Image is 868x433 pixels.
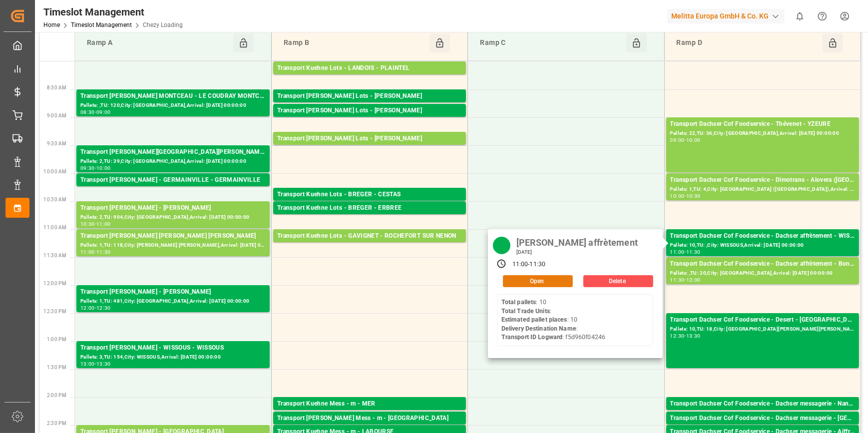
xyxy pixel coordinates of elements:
div: 11:00 [96,222,111,226]
span: 9:00 AM [47,113,66,118]
div: Pallets: 1,TU: 302,City: [GEOGRAPHIC_DATA],Arrival: [DATE] 00:00:00 [277,200,462,208]
div: - [684,194,686,198]
div: Pallets: 10,TU: 18,City: [GEOGRAPHIC_DATA][PERSON_NAME][PERSON_NAME],Arrival: [DATE] 00:00:00 [670,325,855,334]
div: Pallets: 2,TU: 904,City: [GEOGRAPHIC_DATA],Arrival: [DATE] 00:00:00 [80,213,266,222]
div: 12:00 [686,278,701,282]
div: 13:00 [80,362,95,366]
span: 12:30 PM [43,309,66,314]
div: Pallets: ,TU: 70,City: MER,Arrival: [DATE] 00:00:00 [277,409,462,418]
b: Total Trade Units [501,308,550,315]
div: - [95,362,96,366]
button: Melitta Europa GmbH & Co. KG [667,6,789,25]
div: 09:00 [670,138,685,142]
span: 2:00 PM [47,393,66,398]
div: Pallets: 3,TU: 302,City: PLAINTEL,Arrival: [DATE] 00:00:00 [277,73,462,82]
div: Transport Dachser Cof Foodservice - Dachser affrètement - WISSOUS [670,231,855,241]
div: Pallets: 1,TU: 4,City: [GEOGRAPHIC_DATA] ([GEOGRAPHIC_DATA]),Arrival: [DATE] 00:00:00 [670,185,855,194]
div: 11:00 [80,250,95,254]
div: - [684,334,686,338]
div: [PERSON_NAME] affrètement [513,234,641,249]
div: Pallets: 1,TU: 37,City: [GEOGRAPHIC_DATA],Arrival: [DATE] 00:00:00 [670,409,855,418]
div: 11:30 [686,250,701,254]
div: Pallets: 22,TU: 36,City: [GEOGRAPHIC_DATA],Arrival: [DATE] 00:00:00 [670,129,855,138]
div: Transport [PERSON_NAME] - GERMAINVILLE - GERMAINVILLE [80,175,266,185]
div: Transport [PERSON_NAME] - [PERSON_NAME] [80,287,266,297]
div: Pallets: ,TU: 20,City: [GEOGRAPHIC_DATA],Arrival: [DATE] 00:00:00 [670,269,855,278]
b: Delivery Destination Name [501,325,576,332]
div: 09:00 [96,110,111,114]
div: 13:30 [686,334,701,338]
a: Home [43,21,60,28]
div: Transport Dachser Cof Foodservice - Dachser messagerie - [GEOGRAPHIC_DATA][PERSON_NAME] [670,414,855,424]
div: - [95,222,96,226]
div: Transport Dachser Cof Foodservice - Thévenet - YZEURE [670,119,855,129]
div: Pallets: 1,TU: 481,City: [GEOGRAPHIC_DATA],Arrival: [DATE] 00:00:00 [80,297,266,306]
b: Estimated pallet places [501,316,567,323]
span: 11:00 AM [43,225,66,230]
div: 10:00 [96,166,111,170]
div: Ramp A [83,33,233,52]
div: 11:30 [96,250,111,254]
span: 1:00 PM [47,337,66,342]
div: Pallets: 1,TU: 38,City: [GEOGRAPHIC_DATA][PERSON_NAME],Arrival: [DATE] 00:00:00 [670,424,855,432]
div: Transport Dachser Cof Foodservice - Dimotrans - Alovera ([GEOGRAPHIC_DATA]) [670,175,855,185]
b: Transport ID Logward [501,334,563,341]
div: Timeslot Management [43,4,183,19]
button: show 0 new notifications [789,5,811,27]
div: Pallets: 4,TU: 679,City: [GEOGRAPHIC_DATA],Arrival: [DATE] 00:00:00 [277,116,462,124]
div: 11:00 [512,260,528,269]
span: 10:30 AM [43,197,66,202]
div: - [95,250,96,254]
div: 09:30 [80,166,95,170]
div: 10:30 [686,194,701,198]
div: 11:00 [670,250,685,254]
div: - [95,306,96,310]
div: 12:30 [96,306,111,310]
div: Transport [PERSON_NAME] Lots - [PERSON_NAME] [277,134,462,144]
div: Transport [PERSON_NAME] Lots - [PERSON_NAME] [277,91,462,101]
button: Help Center [811,5,834,27]
div: Pallets: 4,TU: ,City: ROCHEFORT SUR NENON,Arrival: [DATE] 00:00:00 [277,241,462,250]
div: - [684,278,686,282]
a: Timeslot Management [71,21,132,28]
button: Delete [583,275,653,287]
div: 10:30 [80,222,95,226]
div: 11:30 [670,278,685,282]
div: Transport Dachser Cof Foodservice - Dachser messagerie - Nancy [670,399,855,409]
div: Pallets: ,TU: 105,City: [GEOGRAPHIC_DATA],Arrival: [DATE] 00:00:00 [277,101,462,110]
div: - [95,110,96,114]
div: : 10 : : 10 : : f5d960f04246 [501,298,605,342]
div: Melitta Europa GmbH & Co. KG [667,9,785,23]
span: 11:30 AM [43,253,66,258]
div: Pallets: 10,TU: ,City: WISSOUS,Arrival: [DATE] 00:00:00 [670,241,855,250]
div: Ramp B [280,33,430,52]
span: 1:30 PM [47,365,66,370]
div: Transport [PERSON_NAME] Lots - [PERSON_NAME] [277,106,462,116]
div: - [684,138,686,142]
div: Transport [PERSON_NAME] [PERSON_NAME] [PERSON_NAME] [80,231,266,241]
div: 12:00 [80,306,95,310]
div: Transport [PERSON_NAME] MONTCEAU - LE COUDRAY MONTCEAU [80,91,266,101]
div: Transport Kuehne Lots - LANDOIS - PLAINTEL [277,63,462,73]
div: 10:00 [686,138,701,142]
div: 11:30 [530,260,546,269]
div: - [528,260,529,269]
div: Transport Dachser Cof Foodservice - Dachser affrètement - Bondoufle Cedex [670,259,855,269]
div: Transport [PERSON_NAME] - [PERSON_NAME] [80,203,266,213]
div: - [95,166,96,170]
div: Pallets: ,TU: 61,City: [GEOGRAPHIC_DATA],Arrival: [DATE] 00:00:00 [277,424,462,432]
span: 2:30 PM [47,421,66,426]
span: 10:00 AM [43,169,66,174]
div: 10:00 [670,194,685,198]
div: Transport Kuehne Mess - m - MER [277,399,462,409]
div: Pallets: ,TU: 120,City: [GEOGRAPHIC_DATA],Arrival: [DATE] 00:00:00 [80,101,266,110]
div: Transport Kuehne Lots - GAVIGNET - ROCHEFORT SUR NENON [277,231,462,241]
div: 08:30 [80,110,95,114]
b: Total pallets [501,299,536,306]
span: 8:30 AM [47,85,66,90]
div: - [684,250,686,254]
div: Pallets: ,TU: 204,City: [GEOGRAPHIC_DATA],Arrival: [DATE] 00:00:00 [80,185,266,194]
div: Transport [PERSON_NAME][GEOGRAPHIC_DATA][PERSON_NAME][GEOGRAPHIC_DATA][PERSON_NAME] [80,147,266,157]
div: Transport Kuehne Lots - BREGER - ERBREE [277,203,462,213]
div: Pallets: 1,TU: 118,City: [PERSON_NAME] [PERSON_NAME],Arrival: [DATE] 00:00:00 [80,241,266,250]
